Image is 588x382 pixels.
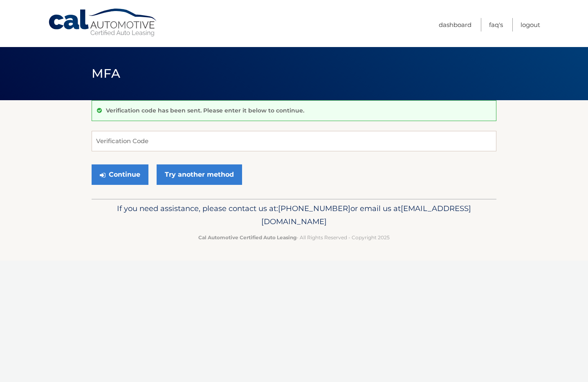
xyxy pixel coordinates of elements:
button: Continue [92,164,148,185]
a: Dashboard [439,18,471,31]
p: Verification code has been sent. Please enter it below to continue. [106,107,304,114]
p: - All Rights Reserved - Copyright 2025 [97,233,491,242]
a: Cal Automotive [48,8,158,37]
p: If you need assistance, please contact us at: or email us at [97,202,491,228]
a: Logout [521,18,540,31]
span: [EMAIL_ADDRESS][DOMAIN_NAME] [261,204,471,226]
span: MFA [92,66,120,81]
strong: Cal Automotive Certified Auto Leasing [198,234,296,240]
a: Try another method [157,164,242,185]
a: FAQ's [489,18,503,31]
input: Verification Code [92,131,496,151]
span: [PHONE_NUMBER] [278,204,350,213]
